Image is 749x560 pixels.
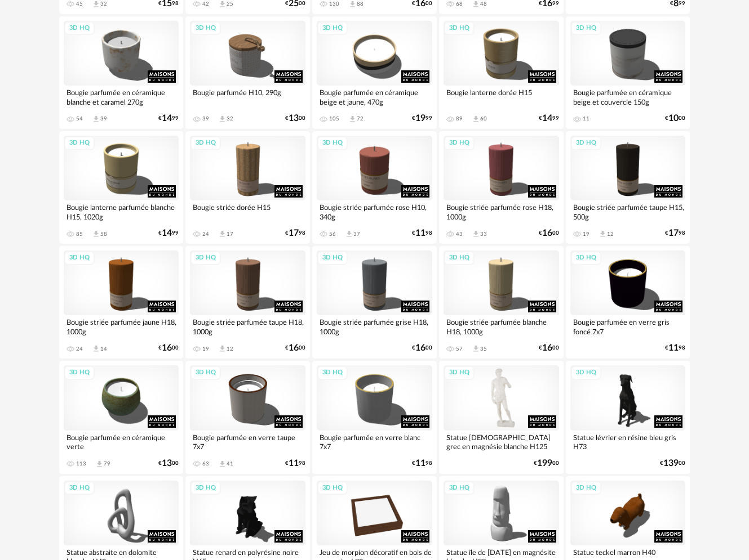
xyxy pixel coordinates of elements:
[329,1,339,7] div: 130
[190,200,305,223] div: Bougie striée dorée H15
[583,231,590,238] div: 19
[444,86,559,108] div: Bougie lanterne dorée H15
[312,131,437,244] a: 3D HQ Bougie striée parfumée rose H10, 340g 56 Download icon 37 €1198
[415,344,426,352] span: 16
[472,115,480,123] span: Download icon
[312,246,437,359] a: 3D HQ Bougie striée parfumée grise H18, 1000g €1600
[665,344,685,352] div: € 98
[162,230,172,237] span: 14
[566,16,690,129] a: 3D HQ Bougie parfumée en céramique beige et couvercle 150g 11 €1000
[571,481,601,495] div: 3D HQ
[312,361,437,473] a: 3D HQ Bougie parfumée en verre blanc 7x7 €1198
[539,115,559,122] div: € 99
[185,246,310,359] a: 3D HQ Bougie striée parfumée taupe H18, 1000g 19 Download icon 12 €1600
[64,366,95,380] div: 3D HQ
[190,481,221,495] div: 3D HQ
[64,21,95,35] div: 3D HQ
[92,230,100,238] span: Download icon
[202,231,209,238] div: 24
[570,431,686,453] div: Statue lévrier en résine bleu gris H73
[472,230,480,238] span: Download icon
[439,246,564,359] a: 3D HQ Bougie striée parfumée blanche H18, 1000g 57 Download icon 35 €1600
[190,315,305,338] div: Bougie striée parfumée taupe H18, 1000g
[329,115,339,122] div: 105
[202,346,209,352] div: 19
[570,200,686,223] div: Bougie striée parfumée taupe H15, 500g
[218,115,227,123] span: Download icon
[599,230,607,238] span: Download icon
[104,460,110,467] div: 79
[571,136,601,150] div: 3D HQ
[76,460,86,467] div: 113
[444,366,475,380] div: 3D HQ
[570,86,686,108] div: Bougie parfumée en céramique beige et couvercle 150g
[480,115,487,122] div: 60
[190,86,305,108] div: Bougie parfumée H10, 290g
[456,115,463,122] div: 89
[317,200,432,223] div: Bougie striée parfumée rose H10, 340g
[202,1,209,7] div: 42
[289,460,299,467] span: 11
[456,1,463,7] div: 68
[317,86,432,108] div: Bougie parfumée en céramique beige et jaune, 470g
[162,460,172,467] span: 13
[285,344,305,352] div: € 00
[444,481,475,495] div: 3D HQ
[190,431,305,453] div: Bougie parfumée en verre taupe 7x7
[218,230,227,238] span: Download icon
[317,366,348,380] div: 3D HQ
[480,346,487,352] div: 35
[59,246,184,359] a: 3D HQ Bougie striée parfumée jaune H18, 1000g 24 Download icon 14 €1600
[100,231,107,238] div: 58
[158,460,179,467] div: € 00
[570,315,686,338] div: Bougie parfumée en verre gris foncé 7x7
[185,131,310,244] a: 3D HQ Bougie striée dorée H15 24 Download icon 17 €1798
[289,230,299,237] span: 17
[415,115,426,122] span: 19
[100,346,107,352] div: 14
[456,346,463,352] div: 57
[668,230,679,237] span: 17
[59,16,184,129] a: 3D HQ Bougie parfumée en céramique blanche et caramel 270g 54 Download icon 39 €1499
[64,315,179,338] div: Bougie striée parfumée jaune H18, 1000g
[202,460,209,467] div: 63
[100,1,107,7] div: 32
[534,460,559,467] div: € 00
[412,115,432,122] div: € 99
[285,230,305,237] div: € 98
[412,344,432,352] div: € 00
[668,344,679,352] span: 11
[64,431,179,453] div: Bougie parfumée en céramique verte
[663,460,679,467] span: 139
[353,231,360,238] div: 37
[76,346,83,352] div: 24
[218,344,227,353] span: Download icon
[285,460,305,467] div: € 98
[571,21,601,35] div: 3D HQ
[64,200,179,223] div: Bougie lanterne parfumée blanche H15, 1020g
[92,115,100,123] span: Download icon
[76,115,83,122] div: 54
[542,115,552,122] span: 14
[357,1,364,7] div: 88
[566,361,690,473] a: 3D HQ Statue lévrier en résine bleu gris H73 €13900
[162,344,172,352] span: 16
[289,115,299,122] span: 13
[537,460,552,467] span: 199
[539,230,559,237] div: € 00
[158,115,179,122] div: € 99
[607,231,614,238] div: 12
[542,230,552,237] span: 16
[412,460,432,467] div: € 98
[412,230,432,237] div: € 98
[158,230,179,237] div: € 99
[317,136,348,150] div: 3D HQ
[64,86,179,108] div: Bougie parfumée en céramique blanche et caramel 270g
[285,115,305,122] div: € 00
[456,231,463,238] div: 43
[64,136,95,150] div: 3D HQ
[444,431,559,453] div: Statue [DEMOGRAPHIC_DATA] grec en magnésie blanche H125
[227,460,233,467] div: 41
[185,361,310,473] a: 3D HQ Bougie parfumée en verre taupe 7x7 63 Download icon 41 €1198
[345,230,353,238] span: Download icon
